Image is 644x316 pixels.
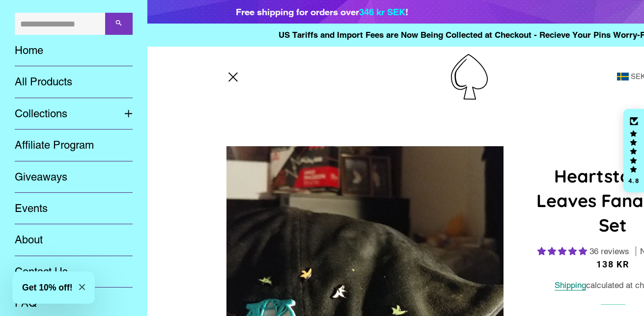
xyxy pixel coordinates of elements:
[7,130,140,161] a: Affiliate Program
[7,66,140,98] a: All Products
[236,5,408,19] div: Free shipping for orders over !
[15,13,105,35] input: Search our store
[589,246,629,256] span: 36 reviews
[7,161,140,193] a: Giveaways
[7,193,140,224] a: Events
[596,259,630,269] span: 138 kr
[7,256,140,288] a: Contact Us
[7,224,140,256] a: About
[451,54,488,100] img: Pin-Ace
[623,109,644,192] div: Click to open Judge.me floating reviews tab
[7,35,140,66] a: Home
[537,246,589,256] span: 4.97 stars
[7,98,117,130] a: Collections
[359,6,405,17] span: 346 kr SEK
[628,178,640,184] div: 4.8
[555,280,586,290] a: Shipping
